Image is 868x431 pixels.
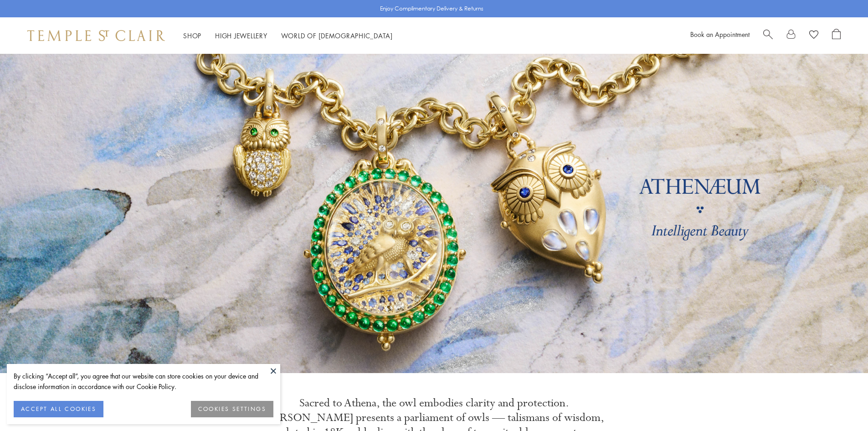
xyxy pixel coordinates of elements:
[809,29,818,42] a: View Wishlist
[832,29,841,42] a: Open Shopping Bag
[14,371,273,392] div: By clicking “Accept all”, you agree that our website can store cookies on your device and disclos...
[380,4,483,13] p: Enjoy Complimentary Delivery & Returns
[183,31,201,40] a: ShopShop
[690,30,750,39] a: Book an Appointment
[215,31,267,40] a: High JewelleryHigh Jewellery
[191,401,273,417] button: COOKIES SETTINGS
[14,401,103,417] button: ACCEPT ALL COOKIES
[27,30,165,41] img: Temple St. Clair
[281,31,393,40] a: World of [DEMOGRAPHIC_DATA]World of [DEMOGRAPHIC_DATA]
[763,29,773,42] a: Search
[183,30,393,42] nav: Main navigation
